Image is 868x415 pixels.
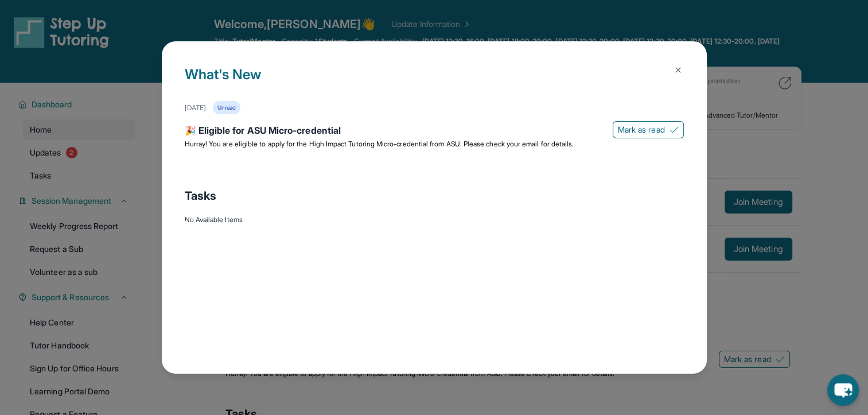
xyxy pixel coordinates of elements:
div: [DATE] [185,103,206,113]
h1: What's New [185,64,684,101]
span: Hurray! You are eligible to apply for the High Impact Tutoring Micro-credential from ASU. Please ... [185,139,574,148]
button: chat-button [827,374,859,406]
div: 🎉 Eligible for ASU Micro-credential [185,123,684,139]
div: Unread [213,101,240,114]
img: Close Icon [674,65,683,75]
div: No Available Items [185,215,684,224]
span: Mark as read [618,124,665,135]
span: Tasks [185,188,216,204]
img: Mark as read [670,125,679,134]
button: Mark as read [613,121,684,138]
